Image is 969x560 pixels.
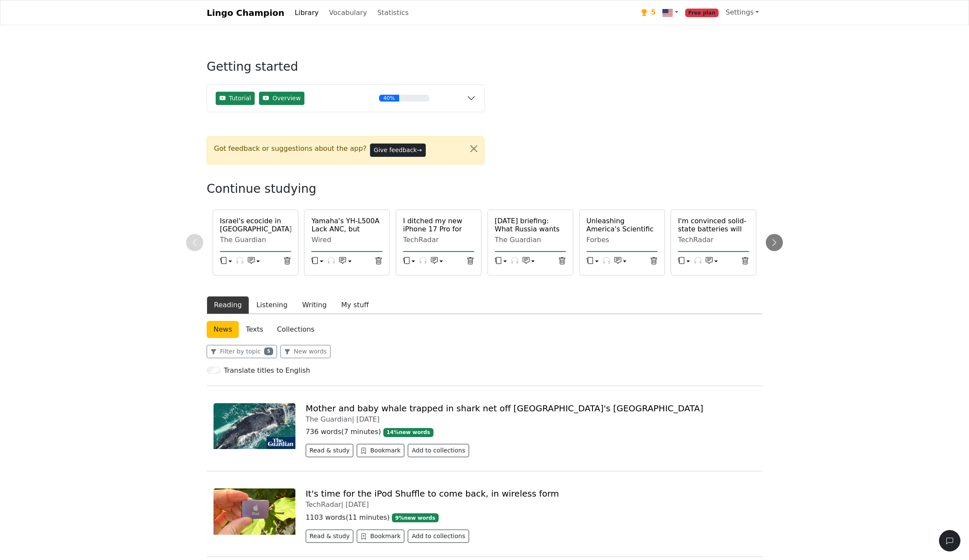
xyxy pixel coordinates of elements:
[356,415,379,423] span: [DATE]
[306,530,354,543] button: Read & study
[357,444,404,457] button: Bookmark
[463,137,484,161] button: Close alert
[220,236,291,244] div: The Guardian
[249,296,295,314] button: Listening
[408,530,469,543] button: Add to collections
[403,236,474,244] div: TechRadar
[651,7,656,18] span: 5
[346,500,369,509] span: [DATE]
[678,217,749,258] a: I'm convinced solid-state batteries will be a big turning point for EVs soon - here's why
[374,4,412,21] a: Statistics
[224,366,310,374] h6: Translate titles to English
[662,8,673,18] img: us.svg
[280,345,331,358] button: New words
[495,217,566,258] a: [DATE] briefing: What Russia wants with Nato airspace - and what options it leaves the west
[207,4,284,21] a: Lingo Champion
[685,9,719,17] span: Free plan
[291,4,322,21] a: Library
[216,92,255,105] button: Tutorial
[682,4,722,21] a: Free plan
[229,94,251,103] span: Tutorial
[311,236,382,244] div: Wired
[306,444,354,457] button: Read & study
[270,321,321,338] a: Collections
[306,427,755,437] p: 736 words ( 7 minutes )
[239,321,270,338] a: Texts
[311,217,382,250] a: Yamaha's YH-L500A Lack ANC, but They're the World's Coziest Headphones
[259,92,304,105] button: Overview
[306,403,704,413] a: Mother and baby whale trapped in shark net off [GEOGRAPHIC_DATA]'s [GEOGRAPHIC_DATA]
[334,296,376,314] button: My stuff
[207,60,484,81] h3: Getting started
[587,217,658,242] a: Unleashing America's Scientific Dominance
[587,236,658,244] div: Forbes
[357,530,404,543] button: Bookmark
[295,296,334,314] button: Writing
[306,500,755,509] div: TechRadar |
[207,296,249,314] button: Reading
[214,144,367,154] span: Got feedback or suggestions about the app?
[678,236,749,244] div: TechRadar
[306,415,755,423] div: The Guardian |
[392,513,439,522] span: 9 % new words
[306,448,357,456] a: Read & study
[264,347,273,355] span: 5
[383,428,433,437] span: 14 % new words
[408,444,469,457] button: Add to collections
[207,85,484,112] button: TutorialOverview40%
[207,182,507,196] h3: Continue studying
[306,533,357,542] a: Read & study
[207,345,277,358] button: Filter by topic5
[370,144,426,157] button: Give feedback→
[722,4,762,21] a: Settings
[379,95,399,102] div: 40%
[272,94,301,103] span: Overview
[495,236,566,244] div: The Guardian
[214,488,295,534] img: 28X8qUpyqc9niunSDTWm7B-1200-80.jpg
[220,217,292,283] a: Israel's ecocide in [GEOGRAPHIC_DATA] sends this message: even if we stopped dropping bombs, you ...
[325,4,370,21] a: Vocabulary
[214,403,295,449] img: 2069.jpg
[403,217,474,266] a: I ditched my new iPhone 17 Pro for the iPhone Air, and for the first time in years Apple has blow...
[207,321,239,338] a: News
[306,512,755,523] p: 1103 words ( 11 minutes )
[638,4,659,21] a: 5
[306,488,559,499] a: It's time for the iPod Shuffle to come back, in wireless form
